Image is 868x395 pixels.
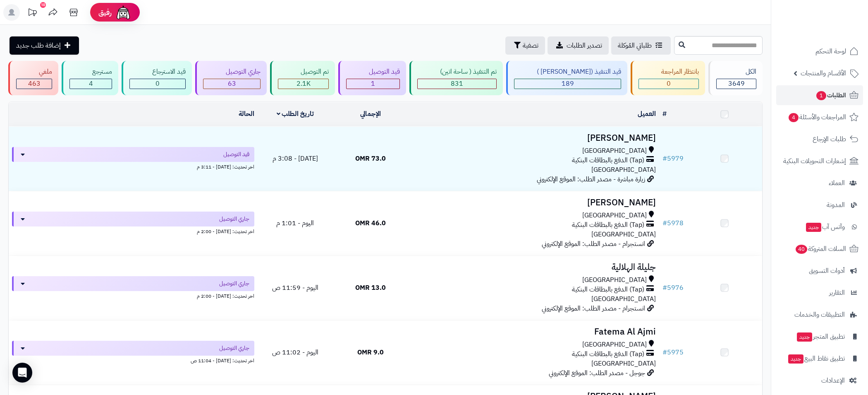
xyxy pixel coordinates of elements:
[562,79,574,89] span: 189
[812,22,860,39] img: logo-2.png
[219,344,249,352] span: جاري التوصيل
[273,154,318,164] span: [DATE] - 3:08 م
[809,265,845,277] span: أدوات التسويق
[12,291,254,300] div: اخر تحديث: [DATE] - 2:00 م
[60,61,120,95] a: مسترجع 4
[816,91,826,100] span: 1
[829,287,845,299] span: التقارير
[548,36,609,55] a: تصدير الطلبات
[16,41,61,51] span: إضافة طلب جديد
[10,36,79,55] a: إضافة طلب جديد
[297,79,311,89] span: 2.1K
[357,347,384,357] span: 9.0 OMR
[829,177,845,189] span: العملاء
[789,113,799,122] span: 4
[776,217,863,237] a: وآتس آبجديد
[591,229,656,239] span: [GEOGRAPHIC_DATA]
[815,89,846,101] span: الطلبات
[411,327,656,337] h3: Fatema Al Ajmi
[796,331,845,342] span: تطبيق المتجر
[776,195,863,215] a: المدونة
[572,156,644,165] span: (Tap) الدفع بالبطاقات البنكية
[776,41,863,61] a: لوحة التحكم
[417,67,497,77] div: تم التنفيذ ( ساحة اتين)
[120,61,194,95] a: قيد الاسترجاع 0
[278,79,328,89] div: 2098
[716,67,756,77] div: الكل
[776,129,863,149] a: طلبات الإرجاع
[813,133,846,145] span: طلبات الإرجاع
[801,67,846,79] span: الأقسام والمنتجات
[12,356,254,364] div: اخر تحديث: [DATE] - 11:04 ص
[638,67,699,77] div: بانتظار المراجعة
[408,61,505,95] a: تم التنفيذ ( ساحة اتين) 831
[618,41,652,51] span: طلباتي المُوكلة
[355,283,386,293] span: 13.0 OMR
[12,162,254,171] div: اخر تحديث: [DATE] - 3:11 م
[346,67,400,77] div: قيد التوصيل
[203,79,260,89] div: 63
[572,349,644,359] span: (Tap) الدفع بالبطاقات البنكية
[776,85,863,105] a: الطلبات1
[12,226,254,235] div: اخر تحديث: [DATE] - 2:00 م
[776,283,863,303] a: التقارير
[796,245,807,254] span: 40
[89,79,93,89] span: 4
[523,41,538,51] span: تصفية
[776,151,863,171] a: إشعارات التحويلات البنكية
[572,285,644,294] span: (Tap) الدفع بالبطاقات البنكية
[783,155,846,167] span: إشعارات التحويلات البنكية
[582,340,647,349] span: [GEOGRAPHIC_DATA]
[667,79,671,89] span: 0
[582,211,647,220] span: [GEOGRAPHIC_DATA]
[776,371,863,390] a: الإعدادات
[537,174,645,184] span: زيارة مباشرة - مصدر الطلب: الموقع الإلكتروني
[805,221,845,233] span: وآتس آب
[219,279,249,288] span: جاري التوصيل
[794,309,845,320] span: التطبيقات والخدمات
[662,283,667,293] span: #
[776,173,863,193] a: العملاء
[788,111,846,123] span: المراجعات والأسئلة
[629,61,707,95] a: بانتظار المراجعة 0
[662,154,684,164] a: #5979
[129,67,186,77] div: قيد الاسترجاع
[776,327,863,347] a: تطبيق المتجرجديد
[827,199,845,211] span: المدونة
[611,36,671,55] a: طلباتي المُوكلة
[542,239,645,249] span: انستجرام - مصدر الطلب: الموقع الإلكتروني
[219,215,249,223] span: جاري التوصيل
[662,109,667,119] a: #
[662,347,684,357] a: #5975
[337,61,408,95] a: قيد التوصيل 1
[411,133,656,143] h3: [PERSON_NAME]
[40,2,46,8] div: 10
[582,275,647,285] span: [GEOGRAPHIC_DATA]
[662,347,667,357] span: #
[203,67,261,77] div: جاري التوصيل
[567,41,602,51] span: تصدير الطلبات
[7,61,60,95] a: ملغي 463
[70,79,112,89] div: 4
[776,305,863,325] a: التطبيقات والخدمات
[776,261,863,281] a: أدوات التسويق
[795,243,846,255] span: السلات المتروكة
[542,303,645,313] span: انستجرام - مصدر الطلب: الموقع الإلكتروني
[411,198,656,207] h3: [PERSON_NAME]
[98,7,112,17] span: رفيق
[582,146,647,156] span: [GEOGRAPHIC_DATA]
[228,79,236,89] span: 63
[115,4,132,21] img: ai-face.png
[815,46,846,57] span: لوحة التحكم
[662,283,684,293] a: #5976
[355,218,386,228] span: 46.0 OMR
[411,263,656,272] h3: جليلة الهلالية
[638,109,656,119] a: العميل
[272,347,318,357] span: اليوم - 11:02 ص
[514,79,621,89] div: 189
[130,79,185,89] div: 0
[776,239,863,259] a: السلات المتروكة40
[639,79,698,89] div: 0
[16,67,52,77] div: ملغي
[787,353,845,364] span: تطبيق نقاط البيع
